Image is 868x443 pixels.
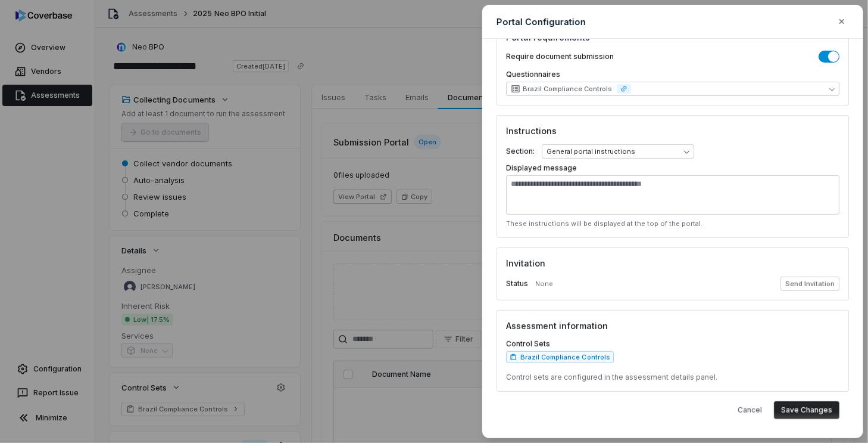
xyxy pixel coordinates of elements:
[523,85,612,94] span: Brazil Compliance Controls
[520,352,610,362] span: Brazil Compliance Controls
[506,147,535,156] label: Section:
[506,52,614,61] label: Require document submission
[506,320,839,332] h3: Assessment information
[780,277,839,291] button: Send Invitation
[506,339,839,349] label: Control Sets
[535,280,553,289] span: None
[506,70,839,79] label: Questionnaires
[506,219,839,228] p: These instructions will be displayed at the top of the portal.
[730,401,769,419] button: Cancel
[506,125,839,137] h3: Instructions
[774,401,839,419] button: Save Changes
[506,257,839,269] h3: Invitation
[506,279,528,289] label: Status
[506,163,577,173] label: Displayed message
[497,16,586,28] h2: Portal Configuration
[506,373,839,382] p: Control sets are configured in the assessment details panel.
